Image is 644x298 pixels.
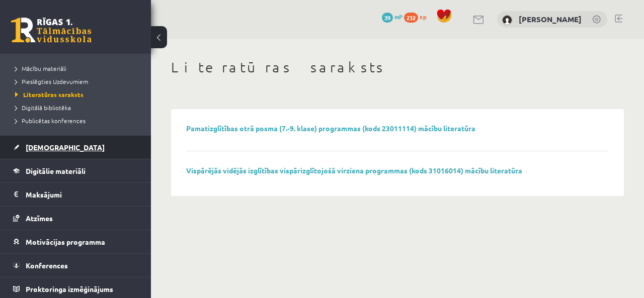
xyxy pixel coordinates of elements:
a: Konferences [13,254,138,277]
a: Digitālā bibliotēka [15,103,141,112]
span: 39 [382,13,393,23]
span: 232 [404,13,418,23]
a: Rīgas 1. Tālmācības vidusskola [11,18,92,43]
span: Atzīmes [26,214,53,223]
a: Vispārējās vidējās izglītības vispārizglītojošā virziena programmas (kods 31016014) mācību litera... [186,166,522,175]
a: Atzīmes [13,207,138,230]
a: 39 mP [382,13,403,21]
h1: Literatūras saraksts [171,59,624,76]
span: Konferences [26,261,68,270]
span: Digitālie materiāli [26,166,86,175]
img: Fjodors Latatujevs [502,15,512,25]
a: Literatūras saraksts [15,90,141,99]
a: [PERSON_NAME] [519,14,582,24]
span: Literatūras saraksts [15,90,84,98]
span: Proktoringa izmēģinājums [26,284,113,293]
span: Mācību materiāli [15,64,66,72]
a: Motivācijas programma [13,230,138,253]
a: Pamatizglītības otrā posma (7.-9. klase) programmas (kods 23011114) mācību literatūra [186,124,475,133]
a: Mācību materiāli [15,64,141,73]
a: Publicētas konferences [15,116,141,125]
legend: Maksājumi [26,183,138,206]
span: mP [394,13,403,21]
span: [DEMOGRAPHIC_DATA] [26,143,105,152]
a: Maksājumi [13,183,138,206]
a: [DEMOGRAPHIC_DATA] [13,136,138,159]
span: Motivācijas programma [26,237,105,246]
a: 232 xp [404,13,431,21]
span: Publicētas konferences [15,117,86,125]
a: Pieslēgties Uzdevumiem [15,77,141,86]
a: Digitālie materiāli [13,159,138,182]
span: Pieslēgties Uzdevumiem [15,77,88,85]
span: Digitālā bibliotēka [15,104,71,112]
span: xp [420,13,426,21]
